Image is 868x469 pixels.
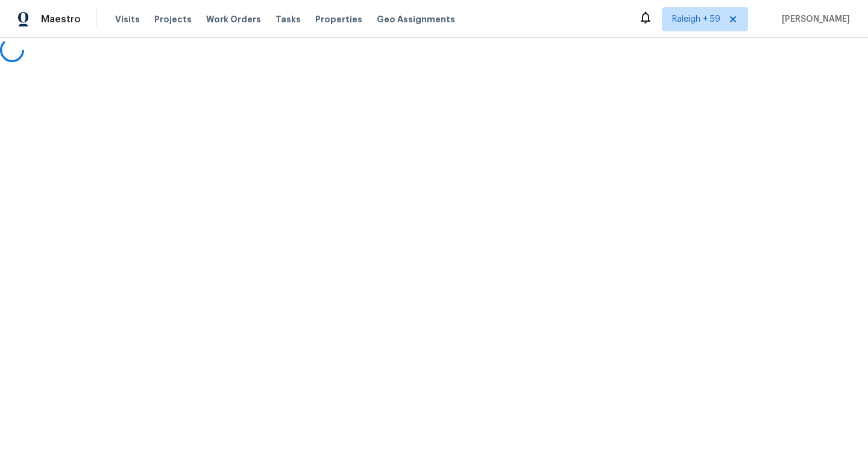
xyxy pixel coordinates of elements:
span: Visits [115,13,140,25]
span: Geo Assignments [377,13,455,25]
span: Projects [154,13,192,25]
span: [PERSON_NAME] [777,13,850,25]
span: Maestro [41,13,81,25]
span: Work Orders [206,13,261,25]
span: Raleigh + 59 [672,13,720,25]
span: Tasks [275,15,301,24]
span: Properties [315,13,362,25]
